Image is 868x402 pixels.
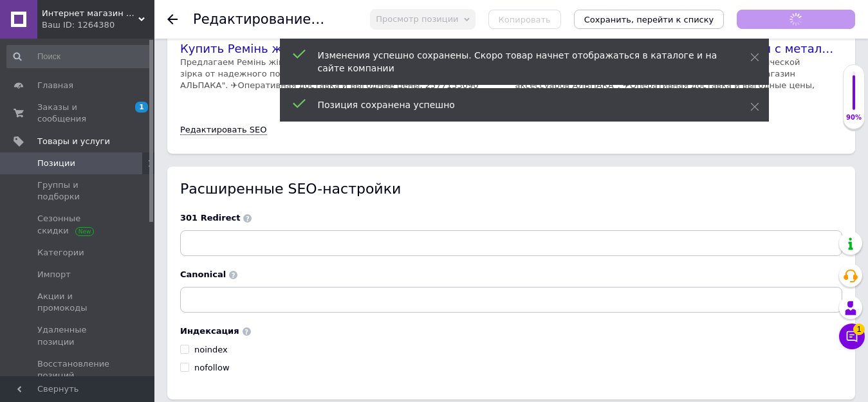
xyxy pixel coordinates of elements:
span: Акции и промокоды [37,291,119,314]
div: Вернуться назад [167,14,178,24]
span: 301 Redirect [180,213,240,223]
div: nofollow [194,362,230,374]
span: Позиции [37,158,75,169]
div: noindex [194,344,228,356]
span: Сезонные скидки [37,213,119,236]
h2: Расширенные SEO-настройки [180,181,401,197]
span: 1 [853,324,865,335]
p: В зависимости от ширины ремни носят с юбками, платьями, брюками, джинсами, поверх кардиганов, пал... [13,151,214,218]
p: Предлагаем Ремінь жіночий чоловічий чорний із металевою пряжкою зірка от надежного поставщика "Ин... [180,57,502,92]
span: Категории [37,247,84,259]
strong: Ремень женский с металлической пряжкой звезда черный [27,14,200,39]
span: Просмотр позиции [376,14,458,24]
h2: Купить Ремінь жіночий чоловічий чорний із металевою пряжкою зірка по доступной цене, 2577153090 [180,41,502,57]
p: Ремень это незаменимый аксессуар одежды, который предназначен для удерживания или поддержания оде... [13,50,214,143]
span: Товары и услуги [37,136,110,147]
body: Визуальный текстовый редактор, 3CCEB1F9-038A-4589-97CF-5BF1B211C26A [13,13,214,384]
button: Сохранить, перейти к списку [574,10,725,29]
i: Сохранить, перейти к списку [584,15,714,24]
div: 90% [844,113,864,122]
body: Визуальный текстовый редактор, 50A8A505-1212-414D-AB59-801F2C2C1DE4 [13,13,214,370]
div: Ваш ID: 1264380 [42,19,154,31]
div: Позиция сохранена успешно [318,98,718,111]
span: Заказы и сообщения [37,102,119,125]
button: Чат с покупателем1 [839,324,865,349]
span: 1 [135,102,148,113]
strong: Ремінь жіночий із металевою пряжкою зірка чорний [14,14,213,39]
span: Удаленные позиции [37,324,119,347]
span: Импорт [37,269,71,280]
div: 90% Качество заполнения [843,64,865,129]
p: Ремінь — це незамінний аксесуар одягу, який призначений для утримування або підтримання одягу. У ... [13,50,214,130]
span: Интернет магазин аксессуаров АЛЬПАКА [42,8,138,19]
a: Редактировать SEO [180,125,267,135]
span: Индексация [180,326,239,336]
div: Изменения успешно сохранены. Скоро товар начнет отображаться в каталоге и на сайте компании [318,49,718,75]
span: Восстановление позиций [37,358,119,381]
span: Главная [37,80,73,91]
h1: Редактирование позиции: Ремінь жіночий чоловічий чорний із металевою пряжкою зірка [193,12,833,27]
span: Canonical [180,270,226,279]
input: Поиск [6,45,152,68]
span: Группы и подборки [37,179,119,203]
p: Залежно від ширини ремені носять зі спідницями, платтями, штанами, джинсами, поверх кардиганів, п... [13,138,214,205]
